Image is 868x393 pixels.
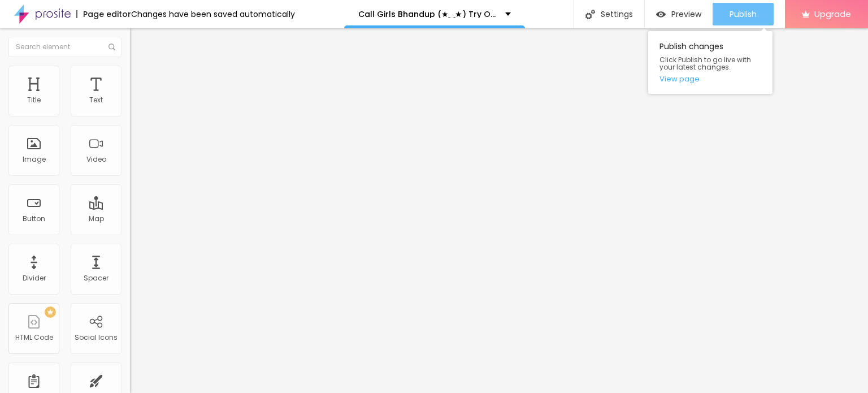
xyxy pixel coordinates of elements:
img: view-1.svg [656,10,666,19]
span: Preview [671,10,701,19]
div: Button [23,215,45,223]
div: Text [89,96,103,104]
img: Icone [108,44,115,50]
p: Call Girls Bhandup (★‿★) Try One Of The our Best Russian Mumbai Escorts [358,10,497,18]
span: Publish [730,10,757,19]
a: View page [659,75,761,83]
div: Social Icons [75,334,118,342]
input: Search element [8,37,121,57]
button: Publish [713,3,774,25]
div: Divider [23,274,46,282]
div: Publish changes [648,31,772,94]
button: Preview [645,3,713,25]
div: Spacer [84,274,108,282]
img: Icone [585,10,595,19]
span: Upgrade [814,9,851,19]
div: Changes have been saved automatically [131,10,295,18]
div: Page editor [76,10,131,18]
div: HTML Code [15,334,53,342]
div: Video [86,156,106,163]
iframe: Editor [130,28,868,393]
div: Image [23,156,46,163]
span: Click Publish to go live with your latest changes. [659,56,761,71]
div: Map [89,215,104,223]
div: Title [27,96,41,104]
